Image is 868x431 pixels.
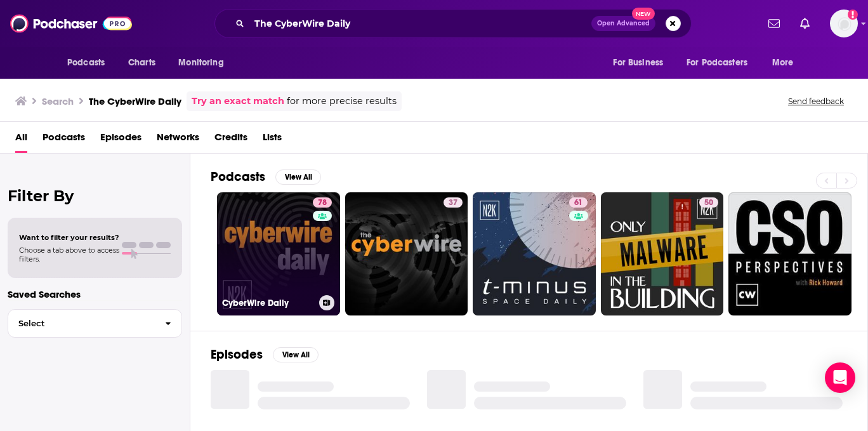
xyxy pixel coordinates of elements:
[211,347,263,362] h2: Episodes
[313,197,332,208] a: 78
[273,347,319,362] button: View All
[345,192,468,315] a: 37
[67,54,105,72] span: Podcasts
[89,95,181,107] h3: The CyberWire Daily
[569,197,588,208] a: 61
[8,187,182,205] h2: Filter By
[574,197,582,209] span: 61
[772,54,794,72] span: More
[825,362,855,393] div: Open Intercom Messenger
[19,246,119,263] span: Choose a tab above to access filters.
[795,13,815,34] a: Show notifications dropdown
[287,94,397,109] span: for more precise results
[830,10,858,37] img: User Profile
[42,95,74,107] h3: Search
[591,16,655,31] button: Open AdvancedNew
[687,54,747,72] span: For Podcasters
[763,51,810,75] button: open menu
[222,298,314,308] h3: CyberWire Daily
[449,197,457,209] span: 37
[784,96,848,107] button: Send feedback
[678,51,766,75] button: open menu
[217,192,340,315] a: 78CyberWire Daily
[597,20,650,27] span: Open Advanced
[178,54,223,72] span: Monitoring
[318,197,327,209] span: 78
[211,169,321,185] a: PodcastsView All
[601,192,724,315] a: 50
[830,10,858,37] button: Show profile menu
[8,309,182,338] button: Select
[43,127,85,153] a: Podcasts
[100,127,141,153] a: Episodes
[15,127,27,153] a: All
[263,127,282,153] a: Lists
[192,94,284,109] a: Try an exact match
[8,288,182,300] p: Saved Searches
[848,10,858,20] svg: Add a profile image
[275,169,321,185] button: View All
[128,54,155,72] span: Charts
[444,197,463,208] a: 37
[473,192,596,315] a: 61
[613,54,663,72] span: For Business
[214,9,692,38] div: Search podcasts, credits, & more...
[211,169,265,185] h2: Podcasts
[120,51,163,75] a: Charts
[58,51,121,75] button: open menu
[763,13,785,34] a: Show notifications dropdown
[19,233,119,242] span: Want to filter your results?
[214,127,247,153] a: Credits
[604,51,679,75] button: open menu
[10,11,132,36] img: Podchaser - Follow, Share and Rate Podcasts
[699,197,718,208] a: 50
[632,8,655,20] span: New
[157,127,199,153] a: Networks
[830,10,858,37] span: Logged in as AutumnKatie
[704,197,713,209] span: 50
[249,13,591,34] input: Search podcasts, credits, & more...
[169,51,240,75] button: open menu
[211,347,319,362] a: EpisodesView All
[8,319,155,328] span: Select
